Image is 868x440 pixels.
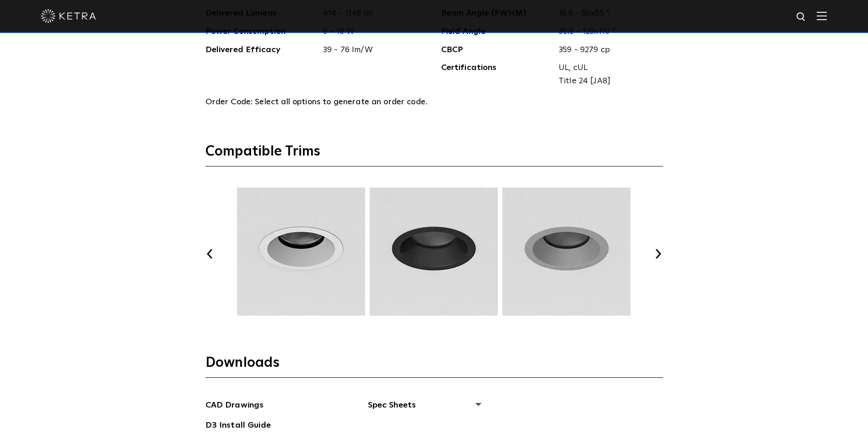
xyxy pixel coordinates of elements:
[205,419,271,434] a: D3 Install Guide
[654,249,663,258] button: Next
[316,43,427,57] span: 39 - 76 lm/W
[255,98,427,106] span: Select all options to generate an order code.
[236,188,367,316] img: TRM005.webp
[559,75,656,88] span: Title 24 [JA8]
[368,188,499,316] img: TRM007.webp
[441,61,552,88] span: Certifications
[205,399,264,413] a: CAD Drawings
[552,43,663,57] span: 359 - 9279 cp
[205,143,663,166] h3: Compatible Trims
[559,61,656,75] span: UL, cUL
[41,9,96,23] img: ketra-logo-2019-white
[796,11,807,23] img: search icon
[817,11,827,20] img: Hamburger%20Nav.svg
[205,249,215,258] button: Previous
[205,354,663,378] h3: Downloads
[368,399,480,419] span: Spec Sheets
[501,188,632,316] img: TRM008.webp
[205,98,253,106] span: Order Code:
[441,43,552,57] span: CBCP
[205,43,317,57] span: Delivered Efficacy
